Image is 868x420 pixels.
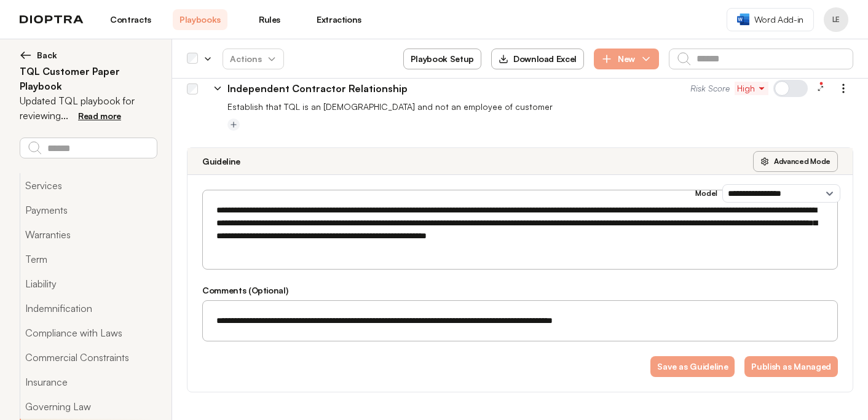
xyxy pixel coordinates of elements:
[491,49,584,69] button: Download Excel
[20,173,157,198] button: Services
[650,356,735,377] button: Save as Guideline
[824,7,848,32] button: Profile menu
[103,9,158,30] a: Contracts
[20,222,157,247] button: Warranties
[20,93,157,123] p: Updated TQL playbook for reviewing
[223,49,284,69] button: Actions
[727,8,814,31] a: Word Add-in
[744,356,838,377] button: Publish as Managed
[61,109,68,122] span: ...
[594,49,659,69] button: New
[173,9,227,30] a: Playbooks
[690,82,730,95] span: Risk Score
[242,9,297,30] a: Rules
[20,271,157,296] button: Liability
[753,151,838,172] button: Advanced Mode
[20,394,157,419] button: Governing Law
[20,247,157,271] button: Term
[737,82,766,95] span: High
[202,284,838,297] h3: Comments (Optional)
[737,14,749,25] img: word
[20,345,157,370] button: Commercial Constraints
[78,111,121,121] span: Read more
[20,370,157,394] button: Insurance
[187,53,198,64] div: Select all
[20,64,157,93] h2: TQL Customer Paper Playbook
[20,49,157,61] button: Back
[227,81,408,96] p: Independent Contractor Relationship
[735,82,768,95] button: High
[722,184,840,203] select: Model
[20,321,157,345] button: Compliance with Laws
[227,101,853,113] p: Establish that TQL is an [DEMOGRAPHIC_DATA] and not an employee of customer
[220,48,286,70] span: Actions
[20,198,157,222] button: Payments
[312,9,366,30] a: Extractions
[403,49,481,69] button: Playbook Setup
[227,119,240,131] button: Add tag
[37,49,57,61] span: Back
[202,155,240,168] h3: Guideline
[20,15,84,24] img: logo
[754,14,803,26] span: Word Add-in
[20,296,157,321] button: Indemnification
[819,81,824,86] img: 1 feedback items
[20,49,32,61] img: left arrow
[695,189,717,198] h3: Model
